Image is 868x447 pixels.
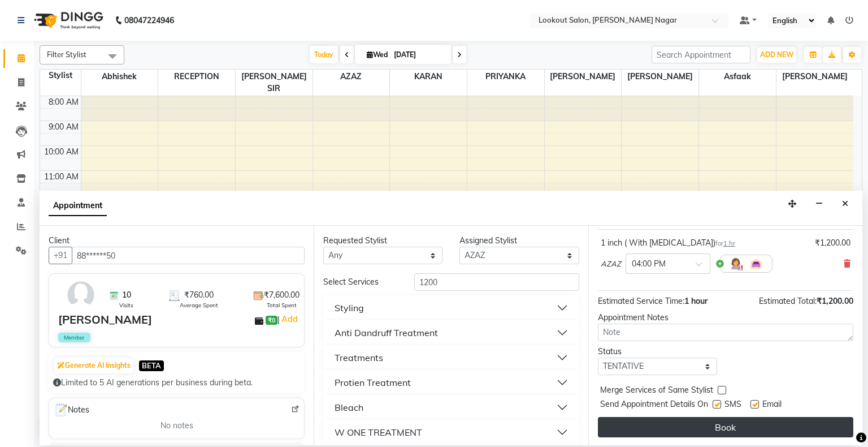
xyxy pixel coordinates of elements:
span: Send Appointment Details On [600,398,708,412]
span: kARAN [390,70,467,84]
span: Asfaak [699,70,776,84]
span: AZAZ [313,70,390,84]
span: Notes [54,403,89,418]
span: [PERSON_NAME] [776,70,853,84]
small: for [715,239,735,247]
span: Today [310,46,338,63]
img: Interior.png [749,257,763,270]
span: [PERSON_NAME] [545,70,622,84]
div: Requested Stylist [323,235,442,247]
span: SMS [724,398,741,412]
img: avatar [64,278,97,311]
span: Estimated Service Time: [598,296,684,306]
div: ₹1,200.00 [815,237,850,249]
span: PRIYANKA [467,70,544,84]
span: Wed [364,50,390,59]
div: 8:00 AM [46,96,81,108]
button: Protien Treatment [328,372,574,393]
button: Styling [328,298,574,318]
button: Close [837,195,853,213]
span: ₹760.00 [184,289,214,301]
div: 10:00 AM [42,146,81,158]
span: abhishek [81,70,158,84]
img: Hairdresser.png [729,257,743,270]
input: Search by Name/Mobile/Email/Code [72,247,305,264]
b: 08047224946 [124,5,174,36]
span: Estimated Total: [759,296,817,306]
button: Bleach [328,397,574,418]
span: Average Spent [180,301,218,310]
button: Treatments [328,347,574,368]
div: 1 inch ( With [MEDICAL_DATA]) [601,237,735,249]
div: Client [49,235,305,247]
button: W ONE TREATMENT [328,422,574,442]
button: Book [598,417,853,437]
div: Limited to 5 AI generations per business during beta. [53,377,300,389]
span: Total Spent [267,301,297,310]
span: Merge Services of Same Stylist [600,384,713,398]
button: +91 [49,247,72,264]
span: AZAZ [601,259,621,270]
div: [PERSON_NAME] [58,311,152,328]
input: 2025-09-03 [390,46,447,63]
div: 11:00 AM [42,171,81,183]
span: Filter Stylist [47,50,86,59]
div: Stylist [40,70,81,81]
a: Add [280,312,300,326]
span: | [277,312,300,326]
img: logo [29,5,106,36]
span: 1 hr [723,239,735,247]
div: Assigned Stylist [459,235,579,247]
div: Treatments [335,351,383,364]
div: Status [598,346,717,358]
span: [PERSON_NAME] [622,70,698,84]
input: Search Appointment [652,46,750,63]
span: No notes [160,420,193,432]
span: [PERSON_NAME] SIR [236,70,313,96]
div: 9:00 AM [46,121,81,133]
div: Protien Treatment [335,376,411,389]
span: ₹1,200.00 [817,296,853,306]
span: BETA [139,360,164,371]
input: Search by service name [414,273,579,291]
button: Generate AI Insights [54,358,133,373]
div: Select Services [315,276,406,288]
div: W ONE TREATMENT [335,425,422,439]
span: ₹0 [266,316,277,325]
span: ADD NEW [760,50,793,59]
span: Visits [119,301,133,310]
span: 10 [122,289,131,301]
button: ADD NEW [757,47,796,63]
span: RECEPTION [158,70,235,84]
span: 1 hour [684,296,708,306]
span: Appointment [49,196,107,216]
div: Bleach [335,401,363,414]
span: Email [762,398,782,412]
div: Styling [335,301,364,315]
span: Member [58,333,90,342]
div: Appointment Notes [598,312,853,324]
button: Anti Dandruff Treatment [328,323,574,343]
span: ₹7,600.00 [264,289,300,301]
div: Anti Dandruff Treatment [335,326,438,339]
